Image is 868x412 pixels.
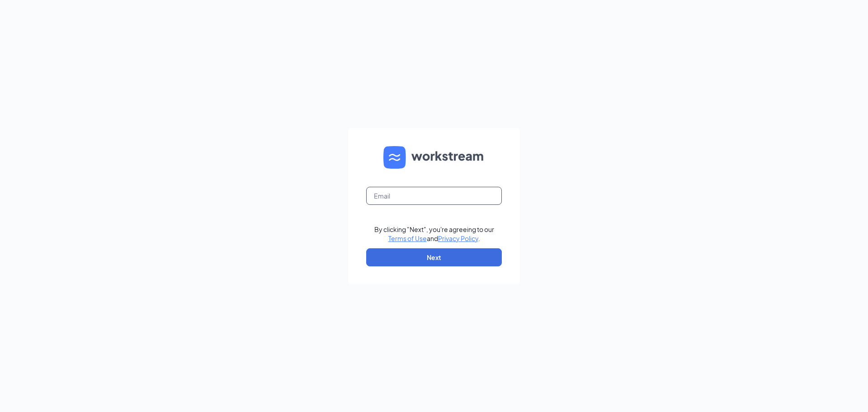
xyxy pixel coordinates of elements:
[383,146,485,169] img: WS logo and Workstream text
[366,187,502,205] input: Email
[366,248,502,266] button: Next
[388,234,427,242] a: Terms of Use
[374,225,494,243] div: By clicking "Next", you're agreeing to our and .
[438,234,478,242] a: Privacy Policy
